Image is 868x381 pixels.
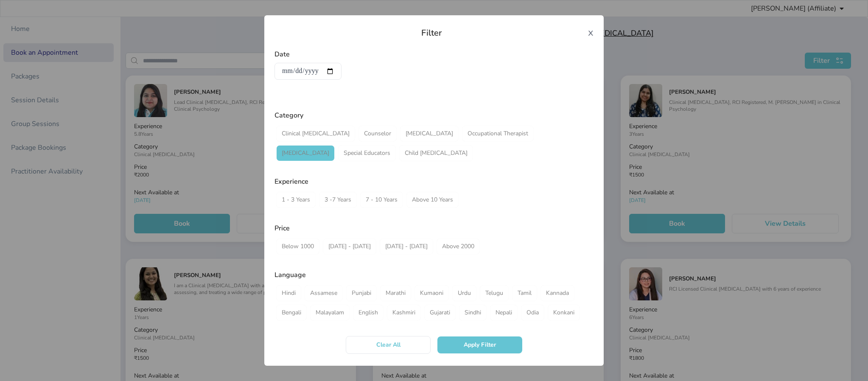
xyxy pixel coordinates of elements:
div: Tamil [512,285,537,301]
div: 1 - 3 Years [276,192,316,208]
button: Apply Filter [437,336,522,353]
div: Kannada [540,285,574,301]
div: Clinical [MEDICAL_DATA] [276,126,355,142]
div: Konkani [548,305,580,321]
div: Above 2000 [437,238,480,255]
h3: Filter [421,27,442,39]
h3: Language [274,270,594,280]
h3: Price [274,223,594,233]
div: Marathi [380,285,411,301]
div: Gujarati [424,305,456,321]
h3: Date [274,49,594,59]
div: Special Educators [338,145,396,161]
div: Odia [521,305,544,321]
div: Hindi [276,285,301,301]
div: 7 - 10 Years [360,192,403,208]
div: Punjabi [346,285,377,301]
div: Assamese [305,285,343,301]
div: [MEDICAL_DATA] [400,126,459,142]
div: English [353,305,384,321]
div: Kashmiri [387,305,421,321]
div: Urdu [452,285,476,301]
div: Malayalam [310,305,350,321]
div: [MEDICAL_DATA] [276,145,335,161]
h3: Experience [274,176,594,187]
div: [DATE] - [DATE] [380,238,433,255]
div: 3 -7 Years [319,192,357,208]
span: x [588,25,594,39]
div: Above 10 Years [406,192,459,208]
div: Telugu [480,285,509,301]
div: Kumaoni [414,285,449,301]
button: Clear All [346,336,431,354]
div: Below 1000 [276,238,319,255]
div: Bengali [276,305,307,321]
div: Occupational Therapist [462,126,534,142]
div: Nepali [490,305,518,321]
div: Sindhi [459,305,487,321]
div: Counselor [358,126,397,142]
div: [DATE] - [DATE] [323,238,376,255]
div: Child [MEDICAL_DATA] [399,145,473,161]
h3: Category [274,110,594,120]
